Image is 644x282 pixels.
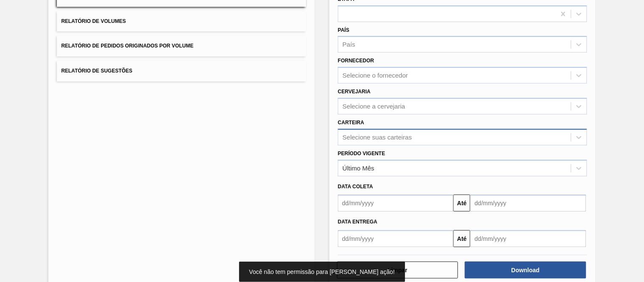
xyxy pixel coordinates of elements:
span: Você não tem permissão para [PERSON_NAME] ação! [249,268,395,275]
button: Download [465,262,586,279]
button: Relatório de Pedidos Originados por Volume [57,36,306,56]
span: Data Entrega [338,219,377,225]
div: Último Mês [343,165,374,172]
button: Relatório de Sugestões [57,61,306,81]
input: dd/mm/yyyy [338,230,453,247]
span: Relatório de Pedidos Originados por Volume [61,43,194,49]
label: Cervejaria [338,89,371,95]
span: Data coleta [338,184,373,190]
input: dd/mm/yyyy [338,195,453,212]
label: Período Vigente [338,151,385,156]
button: Até [453,195,470,212]
span: Relatório de Volumes [61,18,126,24]
span: Relatório de Sugestões [61,68,132,74]
button: Relatório de Volumes [57,11,306,32]
div: Selecione o fornecedor [343,72,408,79]
div: País [343,41,355,48]
label: País [338,27,349,33]
button: Até [453,230,470,247]
label: Fornecedor [338,58,374,64]
label: Carteira [338,120,364,126]
div: Selecione suas carteiras [343,134,412,141]
div: Selecione a cervejaria [343,103,405,110]
input: dd/mm/yyyy [470,195,586,212]
input: dd/mm/yyyy [470,230,586,247]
